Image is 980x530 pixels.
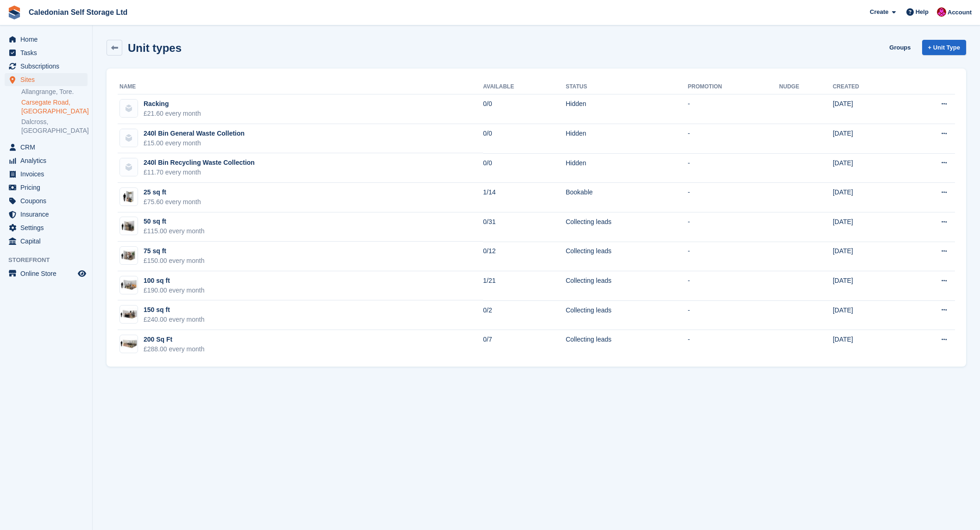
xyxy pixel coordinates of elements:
[565,212,688,242] td: Collecting leads
[948,8,972,17] span: Account
[20,208,76,221] span: Insurance
[5,73,88,86] a: menu
[7,6,21,19] img: stora-icon-8386f47178a22dfd0bd8f6a31ec36ba5ce8667c1dd55bd0f319d3a0aa187defe.svg
[144,226,205,236] div: £115.00 every month
[144,246,205,256] div: 75 sq ft
[483,212,565,242] td: 0/31
[20,46,76,59] span: Tasks
[833,330,903,359] td: [DATE]
[20,194,76,207] span: Coupons
[5,154,88,167] a: menu
[833,242,903,271] td: [DATE]
[120,100,138,117] img: blank-unit-type-icon-ffbac7b88ba66c5e286b0e438baccc4b9c83835d4c34f86887a83fc20ec27e7b.svg
[688,94,779,124] td: -
[483,330,565,359] td: 0/7
[5,194,88,207] a: menu
[833,80,903,94] th: Created
[688,242,779,271] td: -
[20,168,76,181] span: Invoices
[118,80,483,94] th: Name
[688,212,779,242] td: -
[565,124,688,154] td: Hidden
[144,256,205,266] div: £150.00 every month
[76,268,88,279] a: Preview store
[833,271,903,301] td: [DATE]
[5,267,88,280] a: menu
[144,99,201,109] div: Racking
[565,153,688,183] td: Hidden
[144,109,201,118] div: £21.60 every month
[21,118,88,135] a: Dalcross, [GEOGRAPHIC_DATA]
[144,168,255,177] div: £11.70 every month
[25,5,131,20] a: Caledonian Self Storage Ltd
[144,335,205,344] div: 200 Sq Ft
[916,7,929,17] span: Help
[20,60,76,73] span: Subscriptions
[5,168,88,181] a: menu
[779,80,833,94] th: Nudge
[688,300,779,330] td: -
[833,212,903,242] td: [DATE]
[144,197,201,207] div: £75.60 every month
[833,300,903,330] td: [DATE]
[565,183,688,212] td: Bookable
[922,40,966,55] a: + Unit Type
[128,42,182,54] h2: Unit types
[5,33,88,46] a: menu
[144,158,255,168] div: 240l Bin Recycling Waste Collection
[20,235,76,248] span: Capital
[5,46,88,59] a: menu
[120,158,138,176] img: blank-unit-type-icon-ffbac7b88ba66c5e286b0e438baccc4b9c83835d4c34f86887a83fc20ec27e7b.svg
[144,286,205,295] div: £190.00 every month
[5,181,88,194] a: menu
[120,129,138,147] img: blank-unit-type-icon-ffbac7b88ba66c5e286b0e438baccc4b9c83835d4c34f86887a83fc20ec27e7b.svg
[483,271,565,301] td: 1/21
[688,183,779,212] td: -
[688,80,779,94] th: Promotion
[144,344,205,354] div: £288.00 every month
[870,7,888,17] span: Create
[565,271,688,301] td: Collecting leads
[144,276,205,286] div: 100 sq ft
[5,235,88,248] a: menu
[565,330,688,359] td: Collecting leads
[20,221,76,234] span: Settings
[483,124,565,154] td: 0/0
[565,94,688,124] td: Hidden
[144,129,245,138] div: 240l Bin General Waste Colletion
[833,124,903,154] td: [DATE]
[21,98,88,116] a: Carsegate Road, [GEOGRAPHIC_DATA]
[688,271,779,301] td: -
[833,153,903,183] td: [DATE]
[5,141,88,154] a: menu
[565,80,688,94] th: Status
[688,153,779,183] td: -
[483,300,565,330] td: 0/2
[144,217,205,226] div: 50 sq ft
[483,242,565,271] td: 0/12
[120,308,138,321] img: 150-sqft-unit.jpg
[688,124,779,154] td: -
[5,60,88,73] a: menu
[483,183,565,212] td: 1/14
[20,73,76,86] span: Sites
[120,190,138,204] img: 15-sqft-unit.jpg
[120,249,138,262] img: 64-sqft-unit.jpg
[5,221,88,234] a: menu
[120,219,138,233] img: 32-sqft-unit.jpg
[20,33,76,46] span: Home
[21,87,88,96] a: Allangrange, Tore.
[20,154,76,167] span: Analytics
[144,305,205,315] div: 150 sq ft
[120,337,138,350] img: 200-sqft-unit.jpg
[144,138,245,148] div: £15.00 every month
[565,242,688,271] td: Collecting leads
[8,256,92,265] span: Storefront
[20,141,76,154] span: CRM
[886,40,914,55] a: Groups
[144,187,201,197] div: 25 sq ft
[565,300,688,330] td: Collecting leads
[144,315,205,324] div: £240.00 every month
[5,208,88,221] a: menu
[833,94,903,124] td: [DATE]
